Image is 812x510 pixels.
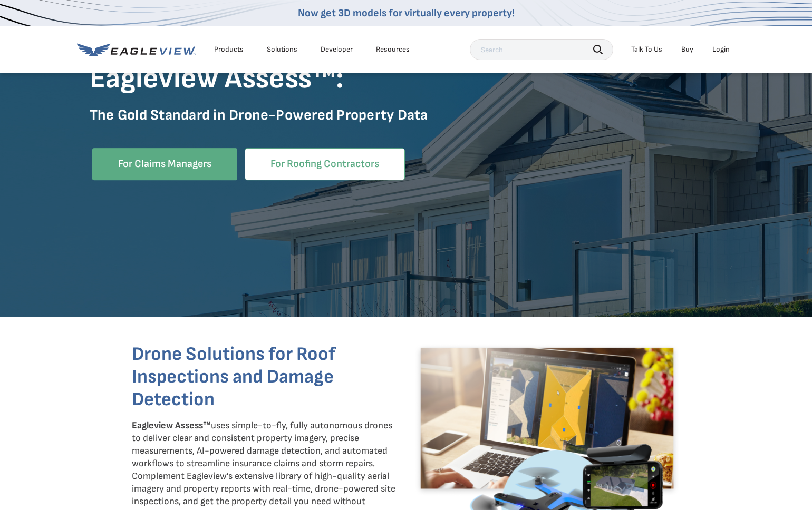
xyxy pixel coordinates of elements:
[712,45,730,54] div: Login
[321,45,353,54] a: Developer
[90,106,428,124] strong: The Gold Standard in Drone-Powered Property Data
[376,45,410,54] div: Resources
[132,343,398,411] h3: Drone Solutions for Roof Inspections and Damage Detection
[92,148,237,180] a: For Claims Managers
[470,39,613,60] input: Search
[267,45,297,54] div: Solutions
[681,45,693,54] a: Buy
[245,148,405,180] a: For Roofing Contractors
[214,45,244,54] div: Products
[90,61,722,97] h1: Eagleview Assess™:
[631,45,662,54] div: Talk To Us
[298,7,515,19] a: Now get 3D models for virtually every property!
[132,420,211,431] strong: Eagleview Assess™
